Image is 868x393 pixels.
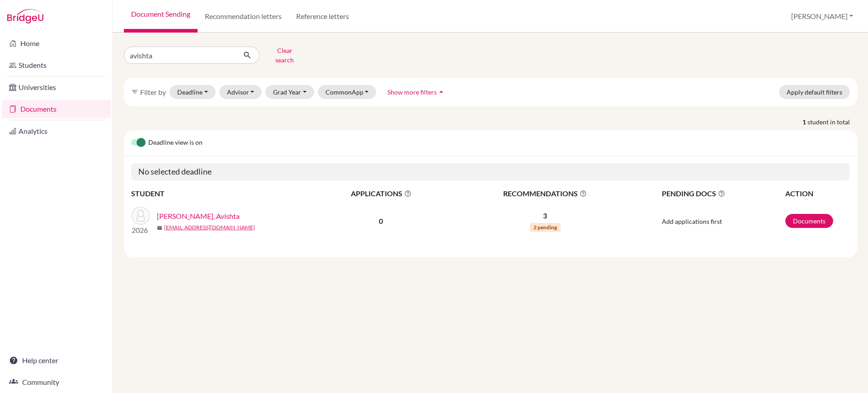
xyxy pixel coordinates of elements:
[807,117,857,127] span: student in total
[785,214,833,228] a: Documents
[157,225,162,231] span: mail
[132,207,150,225] img: Suresh, Avishta
[265,85,314,99] button: Grad Year
[662,218,722,225] span: Add applications first
[437,87,446,96] i: arrow_drop_up
[802,117,807,127] strong: 1
[2,56,111,74] a: Students
[164,223,255,232] a: [EMAIL_ADDRESS][DOMAIN_NAME]
[785,188,850,199] th: ACTION
[2,100,111,118] a: Documents
[2,373,111,391] a: Community
[124,47,236,64] input: Find student by name...
[312,188,450,199] span: APPLICATIONS
[380,85,453,99] button: Show more filtersarrow_drop_up
[131,163,850,180] h5: No selected deadline
[132,225,150,236] p: 2026
[662,188,784,199] span: PENDING DOCS
[787,8,857,25] button: [PERSON_NAME]
[131,188,312,199] th: STUDENT
[131,88,138,95] i: filter_list
[451,188,640,199] span: RECOMMENDATIONS
[387,88,437,96] span: Show more filters
[219,85,262,99] button: Advisor
[7,9,43,24] img: Bridge-U
[148,137,203,148] span: Deadline view is on
[2,78,111,96] a: Universities
[530,223,561,232] span: 2 pending
[451,210,640,221] p: 3
[2,122,111,140] a: Analytics
[170,85,216,99] button: Deadline
[318,85,377,99] button: CommonApp
[2,34,111,52] a: Home
[779,85,850,99] button: Apply default filters
[259,43,310,67] button: Clear search
[140,88,166,96] span: Filter by
[157,211,240,222] a: [PERSON_NAME], Avishta
[2,351,111,369] a: Help center
[379,217,383,225] b: 0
